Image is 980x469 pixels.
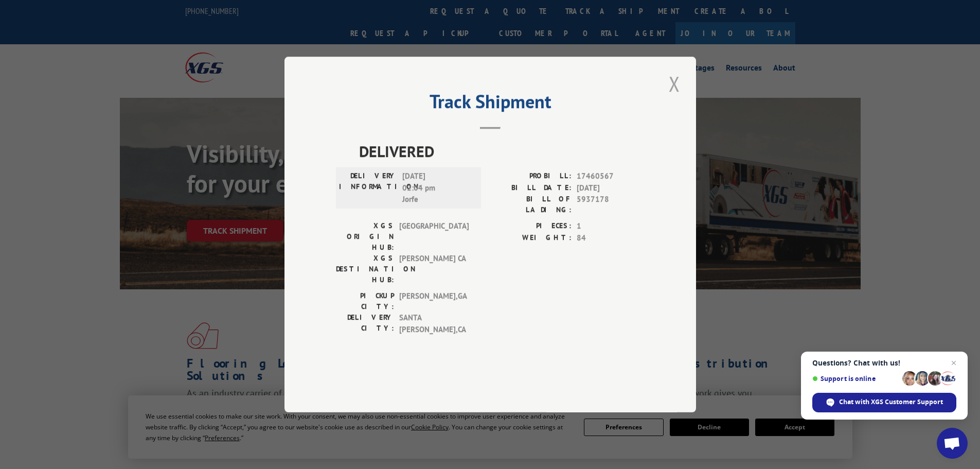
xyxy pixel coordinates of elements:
[339,170,397,205] label: DELIVERY INFORMATION:
[666,70,683,98] button: Close modal
[399,220,469,253] span: [GEOGRAPHIC_DATA]
[577,232,645,244] span: 84
[577,220,645,232] span: 1
[359,140,645,163] span: DELIVERED
[336,94,645,114] h2: Track Shipment
[812,393,956,412] span: Chat with XGS Customer Support
[336,220,394,253] label: XGS ORIGIN HUB:
[937,428,968,459] a: Open chat
[812,375,899,383] span: Support is online
[577,170,645,182] span: 17460567
[577,194,645,215] span: 5937178
[336,290,394,312] label: PICKUP CITY:
[490,232,572,244] label: WEIGHT:
[490,182,572,194] label: BILL DATE:
[336,312,394,335] label: DELIVERY CITY:
[490,170,572,182] label: PROBILL:
[490,194,572,215] label: BILL OF LADING:
[490,220,572,232] label: PIECES:
[839,397,943,407] span: Chat with XGS Customer Support
[399,290,469,312] span: [PERSON_NAME] , GA
[336,253,394,285] label: XGS DESTINATION HUB:
[577,182,645,194] span: [DATE]
[402,170,472,205] span: [DATE] 02:04 pm Jorfe
[399,253,469,285] span: [PERSON_NAME] CA
[812,359,956,367] span: Questions? Chat with us!
[399,312,469,335] span: SANTA [PERSON_NAME] , CA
